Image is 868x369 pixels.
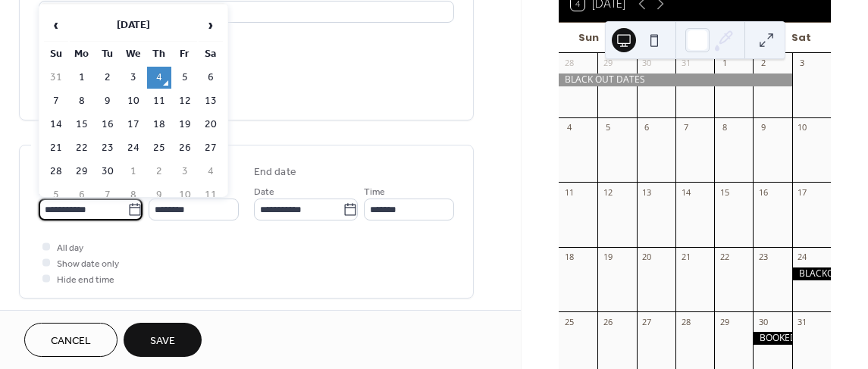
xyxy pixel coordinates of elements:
span: Cancel [51,333,91,349]
td: 4 [199,161,223,183]
td: 28 [44,161,68,183]
div: 27 [641,316,653,327]
th: Mo [70,43,94,65]
div: 13 [641,186,653,198]
div: 12 [602,186,613,198]
td: 1 [121,161,146,183]
td: 9 [96,90,120,112]
div: BLACK OUT DATES [559,73,792,86]
div: 30 [641,58,653,69]
span: Date [254,184,274,200]
td: 25 [147,137,171,159]
td: 4 [147,67,171,89]
td: 16 [96,114,120,136]
div: 3 [797,58,808,69]
div: 10 [797,122,808,133]
div: Sat [783,23,819,53]
div: 22 [719,252,730,263]
div: 18 [563,252,575,263]
td: 31 [44,67,68,89]
th: Sa [199,43,223,65]
div: 1 [719,58,730,69]
div: 7 [680,122,691,133]
span: Show date only [57,256,119,272]
td: 21 [44,137,68,159]
div: 15 [719,186,730,198]
td: 11 [147,90,171,112]
div: 4 [563,122,575,133]
td: 6 [199,67,223,89]
span: Save [150,333,175,349]
div: Sun [571,23,606,53]
td: 10 [121,90,146,112]
div: 6 [641,122,653,133]
div: 21 [680,252,691,263]
td: 13 [199,90,223,112]
div: 20 [641,252,653,263]
div: 19 [602,252,613,263]
th: Tu [96,43,120,65]
td: 6 [70,184,94,206]
a: Cancel [24,323,118,357]
td: 26 [173,137,197,159]
td: 2 [96,67,120,89]
td: 18 [147,114,171,136]
td: 12 [173,90,197,112]
div: 17 [797,186,808,198]
td: 2 [147,161,171,183]
td: 19 [173,114,197,136]
th: We [121,43,146,65]
div: 28 [680,316,691,327]
td: 5 [44,184,68,206]
th: Th [147,43,171,65]
td: 3 [121,67,146,89]
button: Save [124,323,202,357]
td: 1 [70,67,94,89]
td: 23 [96,137,120,159]
td: 29 [70,161,94,183]
td: 27 [199,137,223,159]
div: 14 [680,186,691,198]
td: 24 [121,137,146,159]
div: BOOKED [753,332,791,345]
th: Fr [173,43,197,65]
div: 8 [719,122,730,133]
td: 8 [121,184,146,206]
span: Hide end time [57,272,114,288]
div: 9 [757,122,769,133]
span: › [199,10,222,40]
div: 5 [602,122,613,133]
div: 31 [797,316,808,327]
td: 17 [121,114,146,136]
td: 8 [70,90,94,112]
td: 10 [173,184,197,206]
div: End date [254,164,296,180]
td: 15 [70,114,94,136]
td: 7 [44,90,68,112]
th: Su [44,43,68,65]
span: ‹ [45,10,67,40]
div: 31 [680,58,691,69]
div: 11 [563,186,575,198]
td: 30 [96,161,120,183]
div: 28 [563,58,575,69]
td: 14 [44,114,68,136]
div: 23 [757,252,769,263]
td: 5 [173,67,197,89]
div: 29 [719,316,730,327]
div: 16 [757,186,769,198]
td: 11 [199,184,223,206]
td: 22 [70,137,94,159]
td: 7 [96,184,120,206]
div: BLACKOUT [792,267,831,280]
td: 3 [173,161,197,183]
div: 30 [757,316,769,327]
span: All day [57,240,83,256]
div: 29 [602,58,613,69]
div: 25 [563,316,575,327]
th: [DATE] [70,9,197,42]
span: Time [364,184,385,200]
div: 24 [797,252,808,263]
td: 20 [199,114,223,136]
div: 26 [602,316,613,327]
